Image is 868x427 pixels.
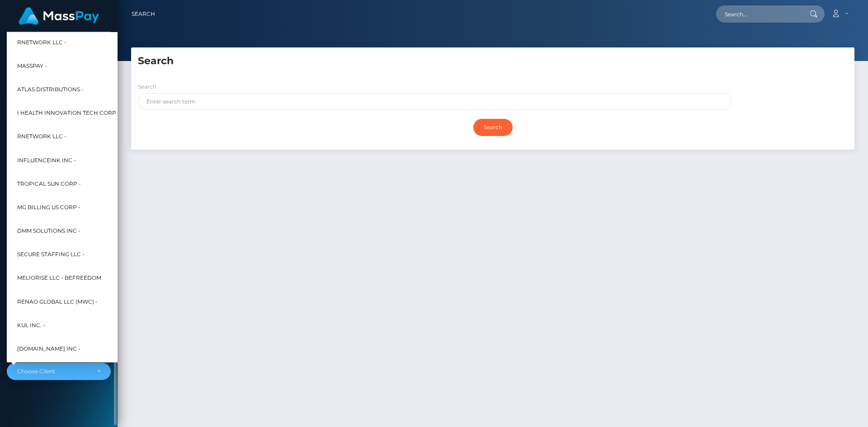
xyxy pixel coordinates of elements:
span: InfluenceInk Inc - [17,155,76,166]
div: Choose Client [17,368,90,375]
button: Choose Client [7,363,111,380]
span: MassPay - [17,60,47,72]
span: RNetwork LLC - [17,37,66,48]
label: Search [138,83,156,91]
span: MG Billing US Corp - [17,202,80,213]
input: Search... [716,5,801,23]
span: Atlas Distributions - [17,84,84,95]
span: Kul Inc. - [17,319,45,331]
span: Renao Global LLC (MWC) - [17,296,98,308]
h5: Search [138,54,848,68]
input: Enter search term [138,93,732,110]
input: Search [473,119,513,136]
span: I HEALTH INNOVATION TECH CORP - [17,107,120,119]
img: MassPay Logo [19,7,99,25]
a: Search [132,5,155,23]
span: [DOMAIN_NAME] INC - [17,343,80,355]
span: rNetwork LLC - [17,131,66,142]
span: Secure Staffing LLC - [17,249,85,260]
span: Tropical Sun Corp - [17,178,81,190]
span: Meliorise LLC - BEfreedom [17,272,101,284]
span: DMM Solutions Inc - [17,225,80,237]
